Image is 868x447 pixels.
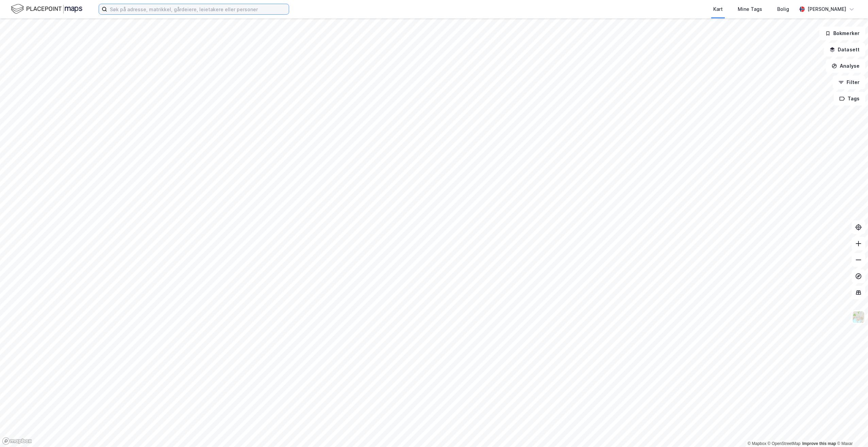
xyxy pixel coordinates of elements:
div: [PERSON_NAME] [807,5,846,13]
img: Z [852,311,865,324]
div: Kart [713,5,723,13]
div: Mine Tags [738,5,762,13]
img: logo.f888ab2527a4732fd821a326f86c7f29.svg [11,3,82,15]
a: Mapbox [748,441,766,446]
a: Improve this map [802,441,836,446]
div: Kontrollprogram for chat [834,414,868,447]
a: Mapbox homepage [2,437,32,445]
input: Søk på adresse, matrikkel, gårdeiere, leietakere eller personer [107,4,289,14]
button: Filter [833,76,865,89]
button: Tags [834,92,865,105]
button: Datasett [824,43,865,56]
iframe: Chat Widget [834,414,868,447]
div: Bolig [777,5,789,13]
a: OpenStreetMap [768,441,801,446]
button: Bokmerker [819,27,865,40]
button: Analyse [826,59,865,73]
